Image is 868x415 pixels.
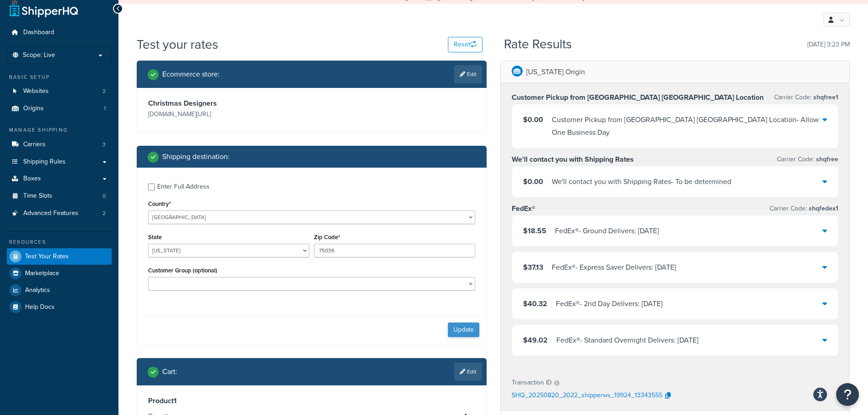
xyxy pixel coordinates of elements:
[777,153,838,166] p: Carrier Code:
[774,91,838,104] p: Carrier Code:
[523,176,543,187] span: $0.00
[7,100,112,117] a: Origins1
[7,100,112,117] li: Origins
[512,155,634,164] h3: We'll contact you with Shipping Rates
[7,299,112,315] a: Help Docs
[157,180,210,193] div: Enter Full Address
[504,37,572,51] h2: Rate Results
[162,153,230,161] h2: Shipping destination :
[23,105,44,113] span: Origins
[555,225,659,237] div: FedEx® - Ground Delivers: [DATE]
[162,70,220,78] h2: Ecommerce store :
[7,24,112,41] a: Dashboard
[512,389,663,403] p: SHQ_20250820_2022_shipperws_19924_13343555
[162,368,177,376] h2: Cart :
[448,37,483,52] button: Reset
[7,188,112,205] a: Time Slots0
[814,154,838,164] span: shqfree
[512,376,552,389] p: Transaction ID
[148,108,309,121] p: [DOMAIN_NAME][URL]
[103,210,106,217] span: 2
[7,248,112,265] a: Test Your Rates
[7,205,112,222] a: Advanced Features2
[7,126,112,134] div: Manage Shipping
[148,184,155,190] input: Enter Full Address
[148,396,475,405] h3: Product 1
[7,136,112,153] li: Carriers
[523,114,543,125] span: $0.00
[25,270,59,277] span: Marketplace
[314,234,340,241] label: Zip Code*
[552,261,676,274] div: FedEx® - Express Saver Delivers: [DATE]
[512,204,535,213] h3: FedEx®
[7,83,112,100] a: Websites2
[523,298,547,309] span: $40.32
[148,200,171,207] label: Country*
[7,136,112,153] a: Carriers3
[25,253,69,261] span: Test Your Rates
[7,265,112,282] a: Marketplace
[454,363,482,381] a: Edit
[148,234,162,241] label: State
[7,170,112,187] a: Boxes
[807,38,850,51] p: [DATE] 3:23 PM
[7,238,112,246] div: Resources
[526,66,585,78] p: [US_STATE] Origin
[23,141,46,149] span: Carriers
[137,36,218,53] h1: Test your rates
[25,287,50,294] span: Analytics
[448,323,479,337] button: Update
[23,192,52,200] span: Time Slots
[103,87,106,95] span: 2
[807,204,838,213] span: shqfedex1
[556,334,699,347] div: FedEx® - Standard Overnight Delivers: [DATE]
[23,158,66,166] span: Shipping Rules
[552,175,731,188] div: We'll contact you with Shipping Rates - To be determined
[7,188,112,205] li: Time Slots
[770,202,838,215] p: Carrier Code:
[523,335,548,345] span: $49.02
[7,154,112,170] a: Shipping Rules
[7,205,112,222] li: Advanced Features
[523,262,543,272] span: $37.13
[23,87,49,95] span: Websites
[7,282,112,298] a: Analytics
[103,192,106,200] span: 0
[512,93,764,102] h3: Customer Pickup from [GEOGRAPHIC_DATA] [GEOGRAPHIC_DATA] Location
[552,113,823,139] div: Customer Pickup from [GEOGRAPHIC_DATA] [GEOGRAPHIC_DATA] Location - Allow One Business Day
[7,73,112,81] div: Basic Setup
[7,83,112,100] li: Websites
[23,175,41,183] span: Boxes
[23,210,78,217] span: Advanced Features
[148,99,309,108] h3: Christmas Designers
[23,51,55,59] span: Scope: Live
[556,297,663,310] div: FedEx® - 2nd Day Delivers: [DATE]
[103,141,106,149] span: 3
[23,29,54,36] span: Dashboard
[25,303,55,311] span: Help Docs
[148,267,217,274] label: Customer Group (optional)
[523,225,546,236] span: $18.55
[836,383,859,406] button: Open Resource Center
[454,65,482,83] a: Edit
[812,92,838,102] span: shqfree1
[104,105,106,113] span: 1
